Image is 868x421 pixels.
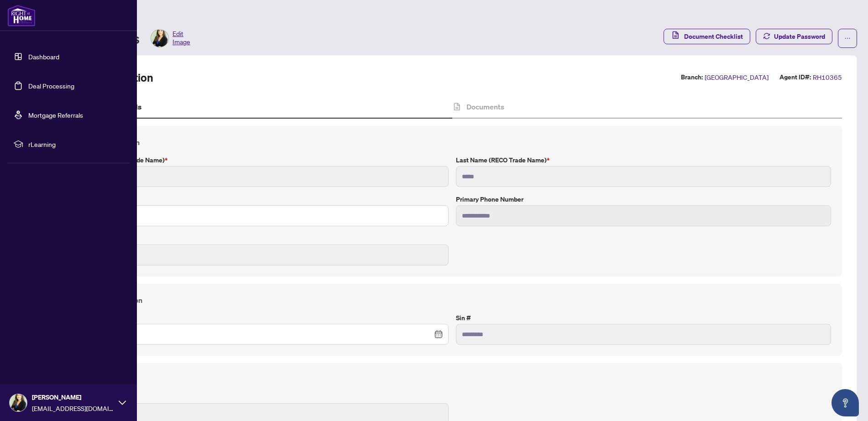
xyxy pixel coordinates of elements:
[10,394,27,411] img: Profile Icon
[73,194,449,204] label: Legal Name
[774,29,825,44] span: Update Password
[844,35,851,42] span: ellipsis
[684,29,743,44] span: Document Checklist
[466,101,504,112] h4: Documents
[28,111,83,119] a: Mortgage Referrals
[664,29,750,44] button: Document Checklist
[73,155,449,165] label: First Name (RECO Trade Name)
[831,389,859,416] button: Open asap
[28,139,123,149] span: rLearning
[779,72,811,83] label: Agent ID#:
[28,52,59,61] a: Dashboard
[681,72,703,83] label: Branch:
[756,29,832,44] button: Update Password
[32,403,114,413] span: [EMAIL_ADDRESS][DOMAIN_NAME]
[173,29,190,47] span: Edit Image
[73,234,449,244] label: E-mail Address
[73,313,449,323] label: Date of Birth
[73,392,449,402] label: HST#
[7,5,36,26] img: logo
[32,392,114,402] span: [PERSON_NAME]
[705,72,769,83] span: [GEOGRAPHIC_DATA]
[813,72,842,83] span: RH10365
[456,155,831,165] label: Last Name (RECO Trade Name)
[73,295,831,306] h4: Personal Information
[73,374,831,385] h4: Joining Profile
[73,137,831,148] h4: Contact Information
[456,313,831,323] label: Sin #
[456,194,831,204] label: Primary Phone Number
[28,82,74,90] a: Deal Processing
[151,30,168,47] img: Profile Icon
